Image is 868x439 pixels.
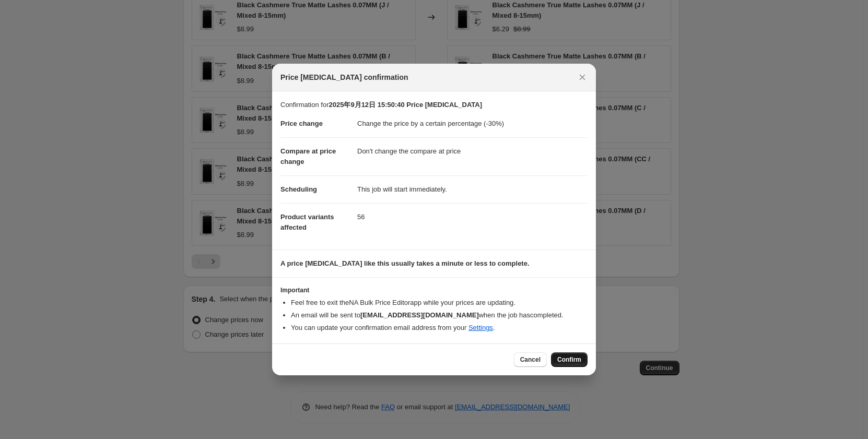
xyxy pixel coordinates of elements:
span: Price change [280,120,323,127]
li: An email will be sent to when the job has completed . [291,310,588,321]
h3: Important [280,286,588,294]
b: [EMAIL_ADDRESS][DOMAIN_NAME] [360,311,479,319]
span: Compare at price change [280,147,336,165]
p: Confirmation for [280,100,588,110]
button: Confirm [551,352,588,367]
button: Cancel [514,352,547,367]
span: Product variants affected [280,213,334,231]
span: Price [MEDICAL_DATA] confirmation [280,72,408,82]
dd: This job will start immediately. [357,175,588,203]
a: Settings [468,324,493,331]
dd: 56 [357,203,588,231]
span: Confirm [557,355,581,364]
b: 2025年9月12日 15:50:40 Price [MEDICAL_DATA] [329,101,482,109]
button: Close [575,70,590,85]
dd: Change the price by a certain percentage (-30%) [357,110,588,137]
li: You can update your confirmation email address from your . [291,323,588,333]
dd: Don't change the compare at price [357,137,588,165]
span: Cancel [520,355,541,364]
li: Feel free to exit the NA Bulk Price Editor app while your prices are updating. [291,298,588,308]
b: A price [MEDICAL_DATA] like this usually takes a minute or less to complete. [280,259,530,267]
span: Scheduling [280,185,317,193]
